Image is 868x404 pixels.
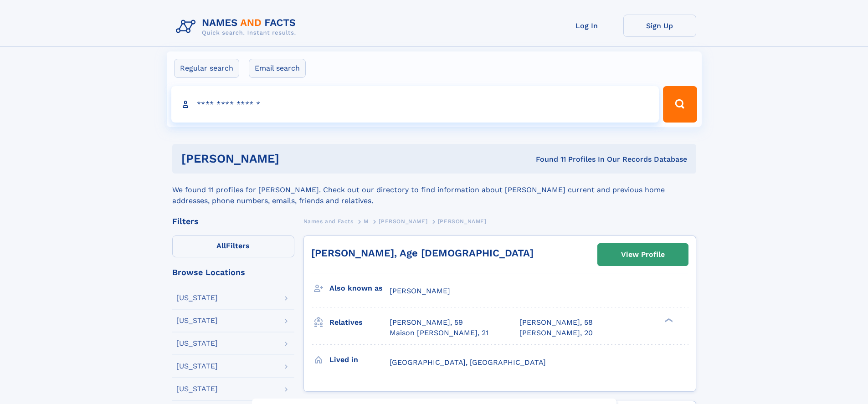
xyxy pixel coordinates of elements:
[329,315,390,330] h3: Relatives
[216,241,226,250] span: All
[407,154,687,164] div: Found 11 Profiles In Our Records Database
[172,15,303,39] img: Logo Names and Facts
[438,218,487,225] span: [PERSON_NAME]
[172,235,294,257] label: Filters
[171,86,659,123] input: search input
[621,244,665,265] div: View Profile
[379,218,427,225] span: [PERSON_NAME]
[176,363,218,370] div: [US_STATE]
[176,340,218,347] div: [US_STATE]
[390,358,546,367] span: [GEOGRAPHIC_DATA], [GEOGRAPHIC_DATA]
[329,352,390,368] h3: Lived in
[663,86,697,123] button: Search Button
[172,217,294,225] div: Filters
[390,317,463,327] a: [PERSON_NAME], 59
[249,59,306,78] label: Email search
[390,328,488,338] a: Maison [PERSON_NAME], 21
[550,15,623,37] a: Log In
[176,317,218,324] div: [US_STATE]
[172,174,696,206] div: We found 11 profiles for [PERSON_NAME]. Check out our directory to find information about [PERSON...
[176,294,218,302] div: [US_STATE]
[172,268,294,276] div: Browse Locations
[311,247,534,259] a: [PERSON_NAME], Age [DEMOGRAPHIC_DATA]
[303,215,354,227] a: Names and Facts
[598,244,688,266] a: View Profile
[181,153,408,164] h1: [PERSON_NAME]
[364,215,369,227] a: M
[663,317,673,323] div: ❯
[364,218,369,225] span: M
[329,281,390,296] h3: Also known as
[176,385,218,393] div: [US_STATE]
[623,15,696,37] a: Sign Up
[390,286,450,295] span: [PERSON_NAME]
[379,215,427,227] a: [PERSON_NAME]
[174,59,239,78] label: Regular search
[519,328,593,338] a: [PERSON_NAME], 20
[519,317,593,327] a: [PERSON_NAME], 58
